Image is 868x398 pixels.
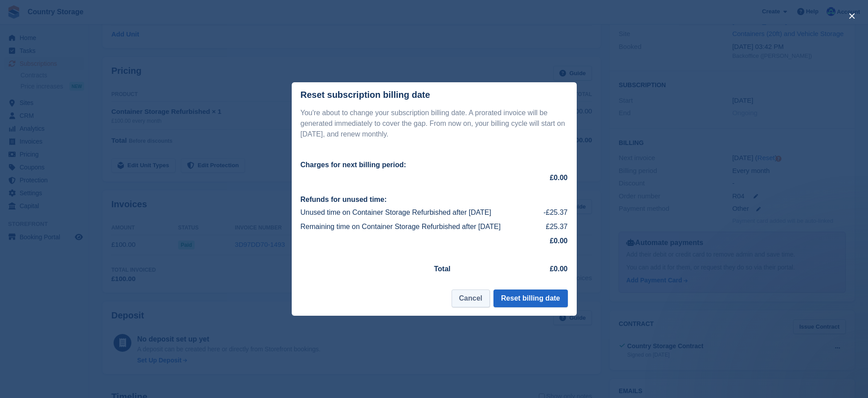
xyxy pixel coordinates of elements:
[550,174,567,181] strong: £0.00
[493,289,567,307] button: Reset billing date
[539,220,568,234] td: £25.37
[452,289,490,307] button: Cancel
[539,205,568,220] td: -£25.37
[301,220,539,234] td: Remaining time on Container Storage Refurbished after [DATE]
[845,9,859,23] button: close
[550,237,567,245] strong: £0.00
[434,265,451,273] strong: Total
[301,108,568,140] p: You're about to change your subscription billing date. A prorated invoice will be generated immed...
[301,90,430,100] div: Reset subscription billing date
[301,161,568,169] h2: Charges for next billing period:
[550,265,567,273] strong: £0.00
[301,196,568,204] h2: Refunds for unused time:
[301,205,539,220] td: Unused time on Container Storage Refurbished after [DATE]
